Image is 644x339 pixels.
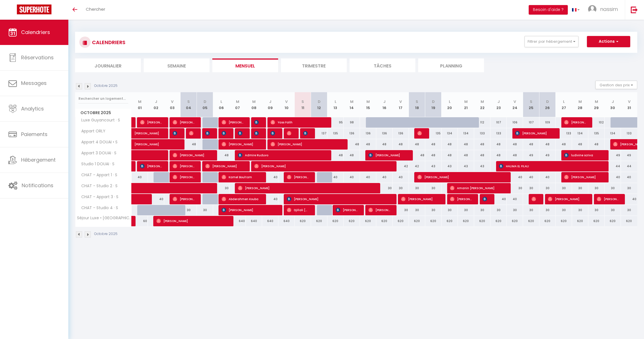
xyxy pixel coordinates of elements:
[94,231,118,237] p: Octobre 2025
[464,99,468,104] abbr: M
[393,216,409,226] div: 620
[229,216,246,226] div: 640
[442,161,458,171] div: 43
[360,139,376,150] div: 48
[588,139,605,150] div: 48
[507,205,523,215] div: 30
[474,92,490,117] th: 22
[287,128,292,139] span: [PERSON_NAME]
[449,99,451,104] abbr: L
[94,83,118,89] p: Octobre 2025
[76,194,120,200] span: CHAT - Appart 3 · S
[409,161,425,171] div: 42
[523,92,539,117] th: 25
[393,139,409,150] div: 48
[222,128,227,139] span: [PERSON_NAME]
[458,139,474,150] div: 48
[246,216,262,226] div: 640
[507,139,523,150] div: 48
[523,139,539,150] div: 48
[490,194,507,204] div: 40
[458,92,474,117] th: 21
[497,99,500,104] abbr: J
[376,172,393,182] div: 40
[458,150,474,161] div: 48
[442,128,458,139] div: 134
[572,216,588,226] div: 620
[344,139,360,150] div: 48
[173,194,194,204] span: [PERSON_NAME]
[21,156,56,163] span: Hébergement
[376,183,393,193] div: 30
[213,183,229,193] div: 30
[262,194,278,204] div: 40
[173,172,194,182] span: [PERSON_NAME]
[588,92,605,117] th: 29
[327,128,344,139] div: 135
[311,216,327,226] div: 620
[605,205,621,215] div: 30
[556,216,572,226] div: 620
[417,172,504,182] span: [PERSON_NAME]
[181,139,197,150] div: 48
[621,205,637,215] div: 30
[76,117,121,123] span: Luxe Guyancourt · S
[409,216,425,226] div: 620
[588,216,605,226] div: 620
[173,161,194,171] span: [PERSON_NAME]
[523,216,539,226] div: 620
[327,172,344,182] div: 40
[76,183,119,189] span: CHAT - Studio 2 · S
[612,99,614,104] abbr: J
[238,128,243,139] span: [PERSON_NAME]
[539,139,556,150] div: 48
[344,150,360,161] div: 48
[301,99,304,104] abbr: S
[529,5,568,15] button: Besoin d'aide ?
[532,194,537,204] span: [PERSON_NAME]
[499,161,602,171] span: HALIMA EL FILALI
[360,92,376,117] th: 15
[578,99,582,104] abbr: M
[515,128,553,139] span: [PERSON_NAME]
[393,183,409,193] div: 30
[416,99,418,104] abbr: S
[376,216,393,226] div: 620
[222,194,260,204] span: Abderahmen Kouba
[344,216,360,226] div: 620
[588,183,605,193] div: 30
[481,99,484,104] abbr: M
[507,150,523,161] div: 48
[605,183,621,193] div: 30
[327,150,344,161] div: 48
[262,216,278,226] div: 640
[21,105,44,112] span: Analytics
[490,205,507,215] div: 30
[425,139,442,150] div: 48
[76,172,119,178] span: CHAT - Appart 1 · S
[507,117,523,128] div: 106
[442,139,458,150] div: 48
[442,150,458,161] div: 48
[425,216,442,226] div: 620
[523,150,539,161] div: 49
[588,5,596,13] img: ...
[556,139,572,150] div: 48
[539,172,556,182] div: 40
[132,139,148,150] a: [PERSON_NAME]
[450,194,472,204] span: [PERSON_NAME]
[295,92,311,117] th: 11
[507,216,523,226] div: 620
[539,183,556,193] div: 30
[539,205,556,215] div: 30
[360,128,376,139] div: 136
[621,194,637,204] div: 40
[588,205,605,215] div: 30
[514,99,516,104] abbr: V
[344,128,360,139] div: 136
[523,205,539,215] div: 30
[507,194,523,204] div: 40
[572,205,588,215] div: 30
[148,194,164,204] div: 40
[222,139,260,150] span: [PERSON_NAME]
